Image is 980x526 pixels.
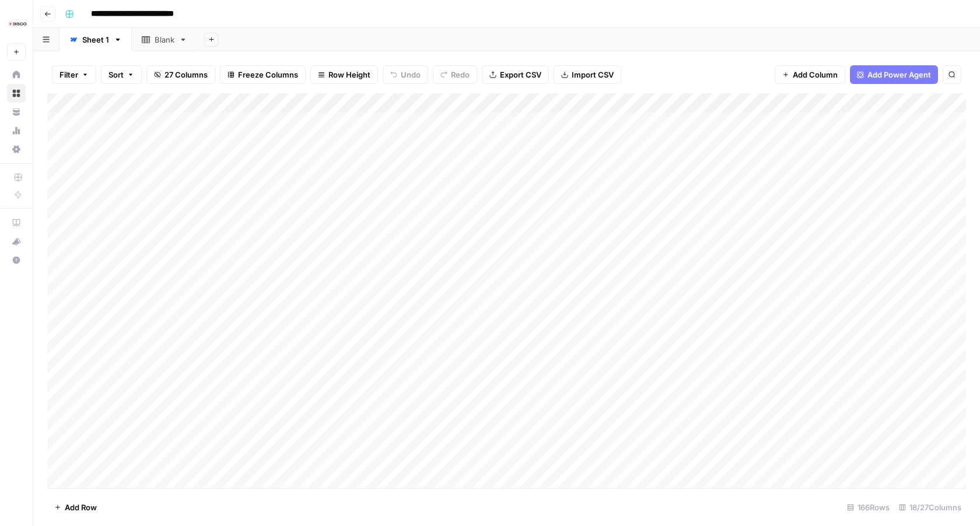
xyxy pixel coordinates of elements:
[867,69,931,80] span: Add Power Agent
[164,69,208,80] span: 27 Columns
[8,233,25,250] div: What's new?
[7,84,26,103] a: Browse
[220,65,306,84] button: Freeze Columns
[7,103,26,121] a: Your Data
[7,232,26,251] button: What's new?
[451,69,470,80] span: Redo
[7,140,26,159] a: Settings
[82,34,109,45] div: Sheet 1
[775,65,845,84] button: Add Column
[146,65,215,84] button: 27 Columns
[108,69,124,80] span: Sort
[433,65,477,84] button: Redo
[52,65,96,84] button: Filter
[101,65,142,84] button: Sort
[842,498,894,517] div: 166 Rows
[155,34,174,45] div: Blank
[132,28,197,51] a: Blank
[310,65,378,84] button: Row Height
[401,69,421,80] span: Undo
[65,502,97,513] span: Add Row
[60,28,132,51] a: Sheet 1
[500,69,541,80] span: Export CSV
[894,498,966,517] div: 18/27 Columns
[850,65,938,84] button: Add Power Agent
[7,251,26,269] button: Help + Support
[238,69,298,80] span: Freeze Columns
[554,65,621,84] button: Import CSV
[7,121,26,140] a: Usage
[7,13,28,34] img: Disco Logo
[383,65,428,84] button: Undo
[47,498,104,517] button: Add Row
[7,213,26,232] a: AirOps Academy
[482,65,549,84] button: Export CSV
[7,65,26,84] a: Home
[328,69,370,80] span: Row Height
[572,69,614,80] span: Import CSV
[60,69,78,80] span: Filter
[7,9,26,38] button: Workspace: Disco
[793,69,838,80] span: Add Column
